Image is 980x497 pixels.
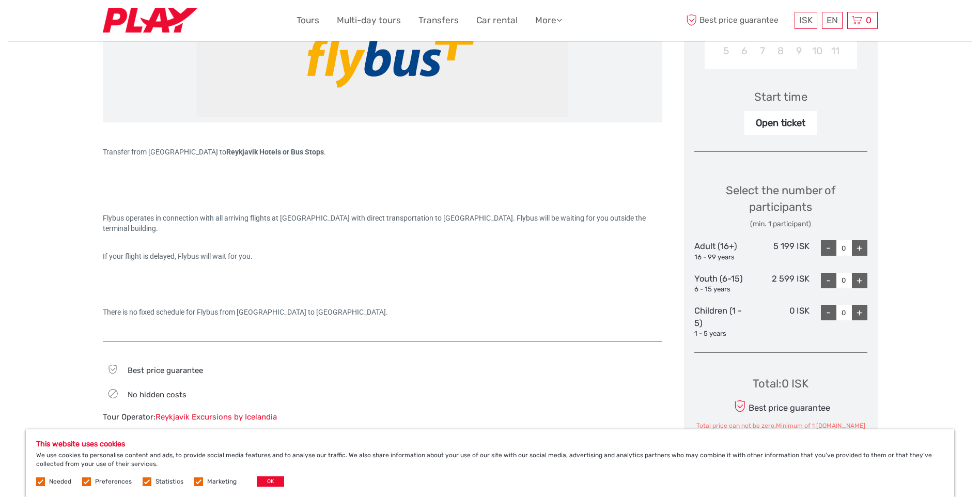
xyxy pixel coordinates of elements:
a: More [535,13,562,28]
strong: Reykjavik Hotels or Bus Stops [226,148,324,156]
div: 6 - 15 years [694,285,752,294]
div: Choose Saturday, October 11th, 2025 [826,42,844,59]
div: + [852,273,867,288]
button: Open LiveChat chat widget [119,16,131,28]
span: . [324,148,326,156]
div: + [852,305,867,320]
div: Choose Friday, October 10th, 2025 [808,42,826,59]
div: 0 ISK [752,305,810,339]
div: Total price can not be zero.Minimum of 1 [DOMAIN_NAME] least 1 adult must be selected [694,422,867,439]
div: Choose Monday, October 6th, 2025 [735,42,753,59]
div: We use cookies to personalise content and ads, to provide social media features and to analyse ou... [26,429,954,497]
label: Needed [49,477,71,486]
div: - [821,305,836,320]
div: EN [822,12,843,29]
span: ISK [799,15,813,25]
div: Choose Sunday, October 5th, 2025 [717,42,735,59]
a: Tours [297,13,319,28]
div: - [821,240,836,256]
span: No hidden costs [128,390,186,399]
img: Fly Play [103,8,197,33]
div: Tour Operator: [103,412,372,423]
a: Multi-day tours [337,13,401,28]
span: 0 [864,15,873,25]
p: We're away right now. Please check back later! [14,18,117,26]
span: Best price guarantee [684,12,792,29]
div: Total : 0 ISK [753,376,808,392]
div: Select the number of participants [694,182,867,229]
span: Transfer from [GEOGRAPHIC_DATA] to [103,148,324,156]
a: Reykjavik Excursions by Icelandia [155,412,277,422]
span: Flybus operates in connection with all arriving flights at [GEOGRAPHIC_DATA] with direct transpor... [103,214,647,232]
a: Car rental [476,13,518,28]
div: 16 - 99 years [694,253,752,262]
div: - [821,273,836,288]
div: Adult (16+) [694,240,752,262]
button: OK [257,476,284,487]
span: If your flight is delayed, Flybus will wait for you. [103,252,253,260]
div: Start time [754,89,807,105]
div: Open ticket [744,111,817,135]
span: Best price guarantee [128,366,203,375]
h5: This website uses cookies [36,440,944,448]
div: (min. 1 participant) [694,219,867,229]
div: 5 199 ISK [752,240,810,262]
label: Preferences [95,477,132,486]
label: Marketing [207,477,237,486]
div: Choose Wednesday, October 8th, 2025 [771,42,789,59]
div: Choose Thursday, October 9th, 2025 [790,42,808,59]
div: 2 599 ISK [752,273,810,294]
div: Best price guarantee [731,397,830,415]
a: Transfers [418,13,459,28]
span: There is no fixed schedule for Flybus from [GEOGRAPHIC_DATA] to [GEOGRAPHIC_DATA]. [103,308,388,316]
div: Children (1 - 5) [694,305,752,339]
div: + [852,240,867,256]
div: 1 - 5 years [694,329,752,339]
div: Youth (6-15) [694,273,752,294]
div: Choose Tuesday, October 7th, 2025 [753,42,771,59]
label: Statistics [155,477,183,486]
